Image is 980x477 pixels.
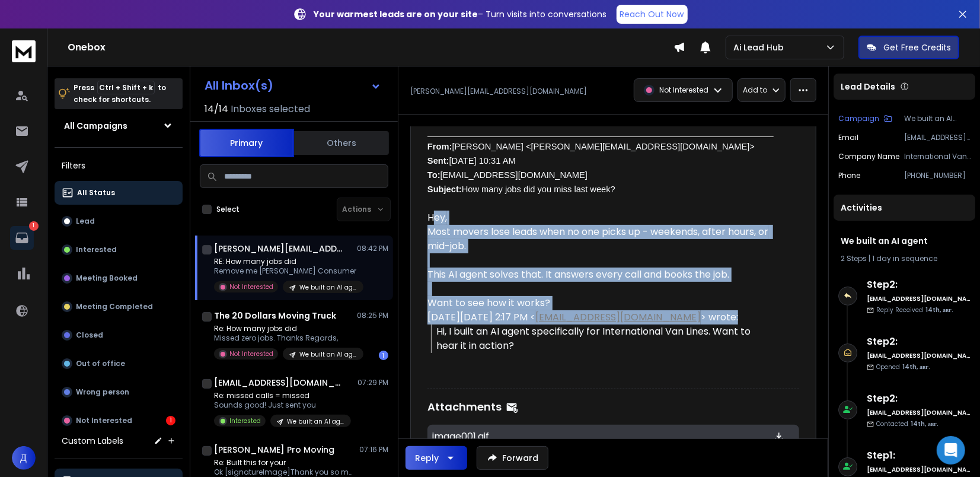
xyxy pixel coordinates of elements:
[838,114,892,123] button: Campaign
[406,446,467,470] button: Reply
[659,85,708,95] p: Not Interested
[214,310,336,322] h1: The 20 Dollars Moving Truck
[858,36,959,59] button: Get Free Credits
[205,79,273,91] h1: All Inbox(s)
[925,306,953,314] span: 14th, авг.
[904,152,971,161] p: International Van Lines
[841,81,895,93] p: Lead Details
[199,129,294,157] button: Primary
[29,221,39,231] p: 1
[214,324,356,333] p: Re: How many jobs did
[902,362,930,371] span: 14th, авг.
[357,311,388,320] p: 08:25 PM
[55,380,183,404] button: Wrong person
[214,391,351,400] p: Re: missed calls = missed
[867,278,971,292] h6: Step 2 :
[55,409,183,433] button: Not Interested1
[427,310,774,325] p: [DATE][DATE] 2:17 PM < > wrote:
[314,8,478,20] strong: Your warmest leads are on your site
[415,452,439,464] div: Reply
[214,468,356,477] p: Ok [signatureImage]Thank you so much
[195,74,391,97] button: All Inbox(s)
[883,42,951,53] p: Get Free Credits
[12,40,36,62] img: logo
[427,296,774,310] p: Want to see how it works?
[229,416,261,425] p: Interested
[76,359,125,368] p: Out of office
[299,350,356,359] p: We built an AI agent
[10,226,34,250] a: 1
[867,465,971,474] h6: [EMAIL_ADDRESS][DOMAIN_NAME]
[535,310,701,324] a: [EMAIL_ADDRESS][DOMAIN_NAME]
[55,352,183,376] button: Out of office
[76,302,153,311] p: Meeting Completed
[214,377,344,389] h1: [EMAIL_ADDRESS][DOMAIN_NAME]
[55,295,183,319] button: Meeting Completed
[214,257,356,266] p: RE: How many jobs did
[876,306,953,314] p: Reply Received
[427,170,440,180] b: To:
[841,253,867,263] span: 2 Steps
[74,82,166,106] p: Press to check for shortcuts.
[432,430,699,444] p: image001.gif
[76,387,129,397] p: Wrong person
[76,245,117,255] p: Interested
[427,399,502,415] h1: Attachments
[214,333,356,343] p: Missed zero jobs. Thanks Regards,
[216,205,240,214] label: Select
[937,436,965,465] div: Open Intercom Messenger
[872,253,937,263] span: 1 day in sequence
[229,282,273,291] p: Not Interested
[214,458,356,468] p: Re: Built this for your
[838,114,879,123] p: Campaign
[834,195,975,221] div: Activities
[867,392,971,406] h6: Step 2 :
[294,130,389,156] button: Others
[876,419,938,428] p: Contacted
[904,114,971,123] p: We built an AI agent
[55,323,183,347] button: Closed
[841,254,968,263] div: |
[166,416,175,425] div: 1
[410,87,587,96] p: [PERSON_NAME][EMAIL_ADDRESS][DOMAIN_NAME]
[214,243,344,255] h1: [PERSON_NAME][EMAIL_ADDRESS][DOMAIN_NAME]
[76,217,95,226] p: Lead
[876,362,930,371] p: Opened
[427,142,755,194] span: [PERSON_NAME] <[PERSON_NAME][EMAIL_ADDRESS][DOMAIN_NAME]> [DATE] 10:31 AM [EMAIL_ADDRESS][DOMAIN_...
[838,133,858,142] p: Email
[743,85,767,95] p: Add to
[77,188,115,198] p: All Status
[12,446,36,470] button: Д
[76,330,103,340] p: Closed
[904,171,971,180] p: [PHONE_NUMBER]
[55,209,183,233] button: Lead
[299,283,356,292] p: We built an AI agent
[838,171,860,180] p: Phone
[64,120,127,132] h1: All Campaigns
[911,419,938,428] span: 14th, авг.
[357,244,388,253] p: 08:42 PM
[359,445,388,454] p: 07:16 PM
[229,349,273,358] p: Not Interested
[97,81,155,94] span: Ctrl + Shift + k
[867,351,971,360] h6: [EMAIL_ADDRESS][DOMAIN_NAME]
[55,114,183,138] button: All Campaigns
[55,266,183,290] button: Meeting Booked
[733,42,789,53] p: Ai Lead Hub
[867,294,971,303] h6: [EMAIL_ADDRESS][DOMAIN_NAME]
[427,253,774,282] p: This AI agent solves that. It answers every call and books the job.
[867,408,971,417] h6: [EMAIL_ADDRESS][DOMAIN_NAME]
[55,157,183,174] h3: Filters
[477,446,548,470] button: Forward
[76,416,132,425] p: Not Interested
[214,400,351,410] p: Sounds good! Just sent you
[68,40,673,55] h1: Onebox
[62,435,123,447] h3: Custom Labels
[76,274,138,283] p: Meeting Booked
[55,181,183,205] button: All Status
[841,235,968,247] h1: We built an AI agent
[214,266,356,276] p: Remove me [PERSON_NAME] Consumer
[287,417,344,426] p: We built an AI agent
[838,152,899,161] p: Company Name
